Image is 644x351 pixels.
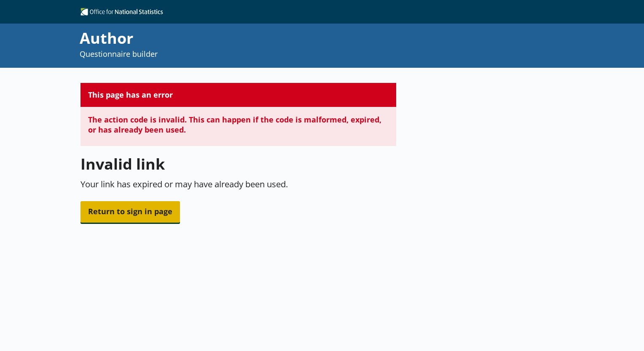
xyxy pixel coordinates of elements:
[80,154,396,174] h1: Invalid link
[80,28,431,49] div: Author
[88,114,389,135] div: The action code is invalid. This can happen if the code is malformed, expired, or has already bee...
[80,49,431,59] p: Questionnaire builder
[80,201,180,223] button: Return to sign in page
[80,178,288,190] p: Your link has expired or may have already been used.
